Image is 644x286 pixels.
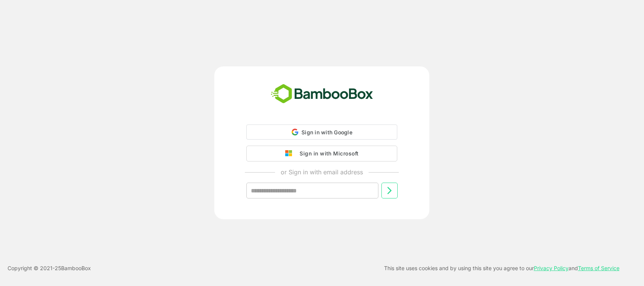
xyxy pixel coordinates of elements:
[281,168,363,177] p: or Sign in with email address
[246,146,397,161] button: Sign in with Microsoft
[246,125,397,140] div: Sign in with Google
[384,264,619,273] p: This site uses cookies and by using this site you agree to our and
[267,81,377,106] img: bamboobox
[578,265,619,271] a: Terms of Service
[285,150,296,157] img: google
[8,264,91,273] p: Copyright © 2021- 25 BambooBox
[301,129,352,135] span: Sign in with Google
[296,149,358,158] div: Sign in with Microsoft
[534,265,569,271] a: Privacy Policy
